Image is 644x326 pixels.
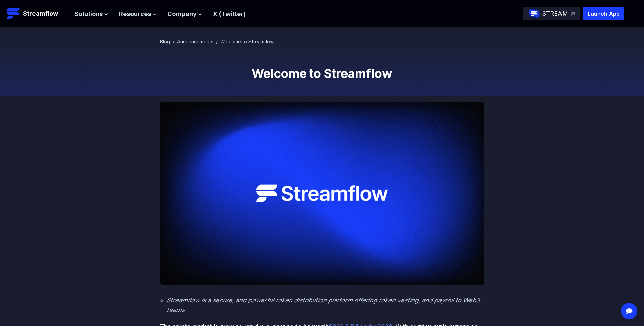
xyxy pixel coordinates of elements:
[75,9,108,19] button: Solutions
[173,39,174,44] span: /
[571,12,575,16] img: top-right-arrow.svg
[213,10,246,17] a: X (Twitter)
[23,9,58,18] p: Streamflow
[160,67,484,80] h1: Welcome to Streamflow
[7,7,68,20] a: Streamflow
[542,9,568,19] p: STREAM
[523,7,580,20] a: STREAM
[167,297,480,313] em: Streamflow is a secure, and powerful token distribution platform offering token vesting, and payr...
[177,39,213,44] a: Announcements
[119,9,157,19] button: Resources
[7,7,20,20] img: Streamflow Logo
[75,9,103,19] span: Solutions
[529,8,540,19] img: streamflow-logo-circle.png
[160,39,170,44] a: Blog
[119,9,151,19] span: Resources
[160,102,484,285] img: Welcome to Streamflow
[621,303,637,319] div: Open Intercom Messenger
[220,39,274,44] span: Welcome to Streamflow
[167,9,197,19] span: Company
[216,39,218,44] span: /
[583,7,624,20] button: Launch App
[167,9,202,19] button: Company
